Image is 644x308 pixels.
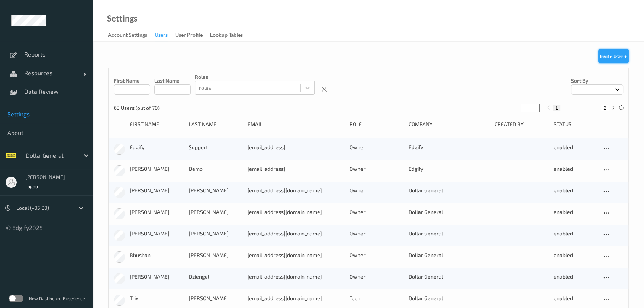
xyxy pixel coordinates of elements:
div: Demo [189,165,243,173]
div: [PERSON_NAME] [130,273,184,280]
div: [PERSON_NAME] [130,165,184,173]
div: First Name [130,121,184,128]
div: Owner [350,144,403,151]
button: 1 [553,105,560,111]
div: Dollar General [409,187,489,194]
button: 2 [601,105,609,111]
p: First Name [114,77,150,84]
div: Dollar General [409,230,489,237]
div: Dollar General [409,273,489,280]
div: enabled [553,208,596,216]
div: enabled [553,187,596,194]
div: Owner [350,230,403,237]
a: users [155,30,175,41]
div: Last Name [189,121,243,128]
div: Email [248,121,344,128]
div: Owner [350,165,403,173]
p: Sort by [571,77,623,84]
div: Company [409,121,489,128]
div: Dollar General [409,251,489,259]
div: Edgify [130,144,184,151]
div: Edgify [409,144,489,151]
div: [EMAIL_ADDRESS][DOMAIN_NAME] [248,230,344,237]
div: Owner [350,187,403,194]
div: User Profile [175,31,203,41]
button: Invite User + [598,49,629,63]
div: Role [350,121,403,128]
div: Dziengel [189,273,243,280]
div: [PERSON_NAME] [130,208,184,216]
div: users [155,31,168,41]
div: Created By [495,121,548,128]
div: [EMAIL_ADDRESS][DOMAIN_NAME] [248,295,344,302]
div: enabled [553,251,596,259]
p: Last Name [154,77,191,84]
div: [PERSON_NAME] [189,187,243,194]
div: [PERSON_NAME] [130,230,184,237]
div: [EMAIL_ADDRESS][DOMAIN_NAME] [248,208,344,216]
div: [PERSON_NAME] [189,230,243,237]
div: Owner [350,208,403,216]
div: Bhushan [130,251,184,259]
div: [PERSON_NAME] [189,208,243,216]
a: Lookup Tables [210,30,250,41]
a: Settings [107,15,138,22]
div: Status [553,121,596,128]
div: [EMAIL_ADDRESS][DOMAIN_NAME] [248,251,344,259]
div: [EMAIL_ADDRESS][DOMAIN_NAME] [248,187,344,194]
a: Account Settings [108,30,155,41]
a: User Profile [175,30,210,41]
div: enabled [553,295,596,302]
div: [PERSON_NAME] [130,187,184,194]
div: enabled [553,230,596,237]
div: enabled [553,165,596,173]
div: Owner [350,251,403,259]
div: Support [189,144,243,151]
div: enabled [553,144,596,151]
div: Tech [350,295,403,302]
div: [EMAIL_ADDRESS] [248,165,344,173]
div: Edgify [409,165,489,173]
div: [EMAIL_ADDRESS][DOMAIN_NAME] [248,273,344,280]
div: Dollar General [409,208,489,216]
div: [EMAIL_ADDRESS] [248,144,344,151]
div: Account Settings [108,31,147,41]
div: Owner [350,273,403,280]
p: 63 Users (out of 70) [114,104,170,112]
p: roles [195,73,315,81]
div: Lookup Tables [210,31,243,41]
div: Trix [130,295,184,302]
div: [PERSON_NAME] [189,295,243,302]
div: Dollar General [409,295,489,302]
div: enabled [553,273,596,280]
div: [PERSON_NAME] [189,251,243,259]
